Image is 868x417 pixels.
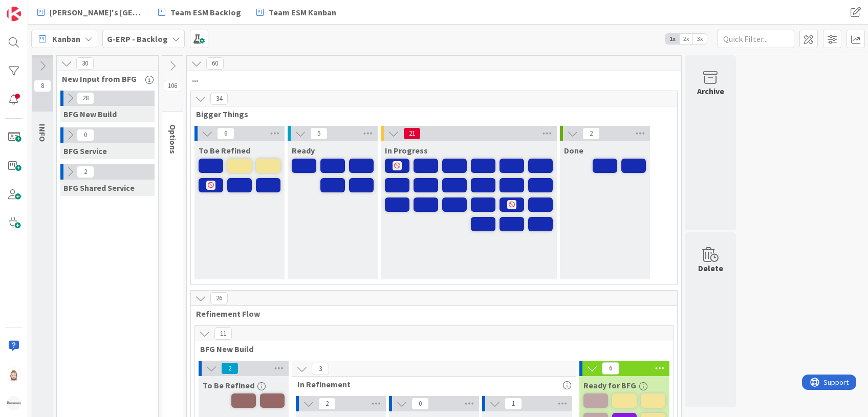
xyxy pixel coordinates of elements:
[221,362,238,375] span: 2
[210,93,228,105] span: 34
[214,327,232,340] span: 11
[312,363,329,375] span: 3
[210,292,228,304] span: 26
[77,92,94,104] span: 28
[602,362,619,375] span: 6
[582,127,600,140] span: 2
[152,3,247,21] a: Team ESM Backlog
[200,344,660,354] span: BFG New Build
[31,3,149,21] a: [PERSON_NAME]'s [GEOGRAPHIC_DATA]
[7,7,21,21] img: Visit kanbanzone.com
[50,6,143,18] span: [PERSON_NAME]'s [GEOGRAPHIC_DATA]
[37,124,48,142] span: INFO
[168,124,178,154] span: Options
[21,2,47,14] span: Support
[297,379,563,389] span: In Refinement
[199,145,250,156] span: To Be Refined
[583,380,636,390] span: Ready for BFG
[52,33,80,45] span: Kanban
[170,6,241,18] span: Team ESM Backlog
[679,34,693,44] span: 2x
[385,145,428,156] span: In Progress
[107,34,168,44] b: G-ERP - Backlog
[318,398,336,410] span: 2
[77,166,94,178] span: 2
[250,3,342,21] a: Team ESM Kanban
[505,398,522,410] span: 1
[564,145,583,156] span: Done
[698,262,723,274] div: Delete
[34,80,51,92] span: 8
[665,34,679,44] span: 1x
[7,396,21,410] img: avatar
[63,109,117,119] span: BFG New Build
[196,309,664,319] span: Refinement Flow
[77,129,94,141] span: 0
[693,34,707,44] span: 3x
[217,127,234,140] span: 6
[411,398,429,410] span: 0
[310,127,328,140] span: 5
[196,109,664,119] span: Bigger Things
[718,30,794,48] input: Quick Filter...
[164,80,181,92] span: 106
[269,6,336,18] span: Team ESM Kanban
[62,74,145,84] span: New Input from BFG
[7,367,21,382] img: Rv
[206,57,224,70] span: 60
[192,74,668,84] span: ...
[203,380,254,390] span: To Be Refined
[76,57,94,70] span: 30
[63,183,135,193] span: BFG Shared Service
[403,127,421,140] span: 21
[63,146,107,156] span: BFG Service
[697,85,724,97] div: Archive
[292,145,315,156] span: Ready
